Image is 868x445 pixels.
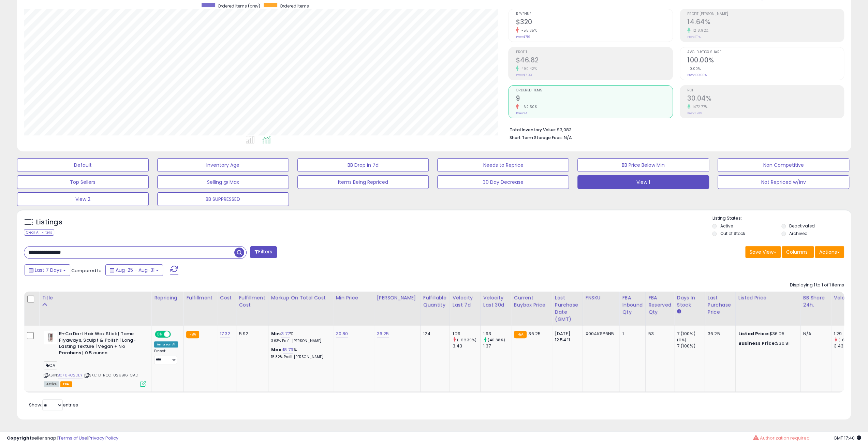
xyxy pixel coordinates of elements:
b: Business Price: [738,340,776,346]
h2: 30.04% [687,94,844,104]
div: [DATE] 12:54:11 [555,331,577,343]
div: seller snap | | [7,435,118,442]
div: FNSKU [586,294,617,301]
div: Preset: [154,349,178,364]
div: Amazon AI [154,341,178,347]
small: Prev: 1.11% [687,35,701,39]
button: Inventory Age [157,158,289,172]
div: Title [42,294,148,301]
div: 1 [622,331,640,337]
b: Short Term Storage Fees: [509,135,562,140]
div: 1.37 [483,343,511,349]
div: $36.25 [738,331,795,337]
div: Min Price [336,294,371,301]
small: 1218.92% [690,28,709,33]
span: Avg. Buybox Share [687,50,844,54]
div: % [271,347,328,359]
button: Last 7 Days [25,264,70,276]
button: Items Being Repriced [297,175,429,189]
li: $3,083 [509,125,839,133]
div: Current Buybox Price [514,294,549,309]
span: Ordered Items [280,3,309,9]
p: Listing States: [712,215,851,222]
small: FBA [186,331,199,338]
b: Listed Price: [738,330,769,337]
small: (-62.39%) [838,337,858,343]
h2: 14.64% [687,18,844,27]
div: 7 (100%) [677,331,705,337]
span: Aug-25 - Aug-31 [116,267,155,273]
div: 1.93 [483,331,511,337]
span: Compared to: [71,267,103,274]
div: % [271,331,328,343]
small: (-62.39%) [457,337,476,343]
div: Cost [220,294,233,301]
span: Last 7 Days [35,267,62,273]
small: Days In Stock. [677,309,681,315]
small: -62.50% [519,104,537,109]
button: Non Competitive [718,158,849,172]
button: BB SUPPRESSED [157,192,289,206]
span: Columns [786,249,808,255]
button: Selling @ Max [157,175,289,189]
div: Last Purchase Price [708,294,733,316]
span: ROI [687,89,844,92]
div: FBA inbound Qty [622,294,643,316]
div: Fulfillment Cost [239,294,265,309]
a: 30.80 [336,330,348,337]
button: Aug-25 - Aug-31 [105,264,163,276]
i: Click to copy [44,373,48,377]
b: Total Inventory Value: [509,127,556,133]
small: 0.00% [687,66,701,71]
button: Top Sellers [17,175,149,189]
div: BB Share 24h. [803,294,828,309]
label: Archived [789,231,808,236]
div: 1.29 [834,331,862,337]
div: Last Purchase Date (GMT) [555,294,580,323]
b: Min: [271,330,281,337]
div: 7 (100%) [677,343,705,349]
span: Ordered Items (prev) [218,3,260,9]
h2: $320 [516,18,672,27]
a: Privacy Policy [88,435,118,441]
div: $30.81 [738,340,795,346]
label: Deactivated [789,223,815,229]
button: Actions [815,246,844,258]
span: All listings currently available for purchase on Amazon [44,381,59,387]
small: (0%) [677,337,687,343]
span: 36.25 [528,330,541,337]
div: Velocity [834,294,859,301]
span: | SKU: D-RCO-029916-CAD [84,372,138,378]
button: Save View [745,246,781,258]
div: Velocity Last 7d [453,294,477,309]
div: 36.25 [708,331,730,337]
button: 30 Day Decrease [437,175,569,189]
button: Needs to Reprice [437,158,569,172]
i: Click to copy [85,373,89,377]
button: BB Price Below Min [577,158,709,172]
div: [PERSON_NAME] [377,294,417,301]
span: N/A [563,134,572,141]
p: 3.63% Profit [PERSON_NAME] [271,339,328,343]
div: FBA Reserved Qty [648,294,671,316]
span: Profit [516,50,672,54]
button: View 1 [577,175,709,189]
a: 36.25 [377,330,389,337]
div: 5.92 [239,331,263,337]
small: FBA [514,331,527,338]
h5: Listings [36,218,62,227]
div: 3.43 [453,343,480,349]
button: BB Drop in 7d [297,158,429,172]
span: CA [44,361,57,369]
b: Max: [271,346,283,353]
button: Columns [782,246,814,258]
a: 3.77 [281,330,290,337]
div: Markup on Total Cost [271,294,330,301]
small: (40.88%) [488,337,505,343]
span: Ordered Items [516,89,672,92]
div: Fulfillment [186,294,214,301]
div: 124 [423,331,444,337]
small: 1472.77% [690,104,708,109]
small: Prev: $716 [516,35,530,39]
span: FBA [60,381,72,387]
